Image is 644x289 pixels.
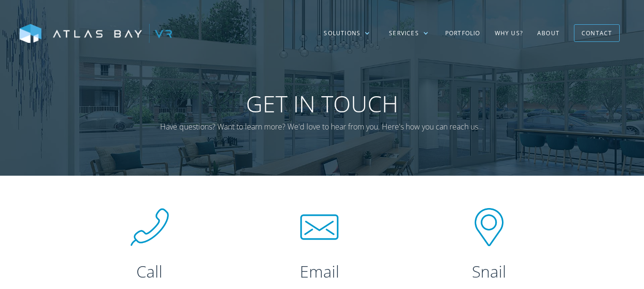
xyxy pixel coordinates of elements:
[379,20,438,47] div: Services
[314,20,379,47] div: Solutions
[389,29,419,38] div: Services
[155,120,489,134] p: Have questions? Want to learn more? We'd love to hear from you. Here's how you can reach us...
[574,24,620,42] a: Contact
[255,260,384,283] h2: Email
[582,26,612,40] div: Contact
[488,20,530,47] a: Why US?
[155,90,489,118] h1: Get In Touch
[425,260,553,283] h2: Snail
[85,260,214,283] h2: Call
[324,29,360,38] div: Solutions
[20,24,172,44] img: Atlas Bay VR Logo
[438,20,488,47] a: Portfolio
[530,20,567,47] a: About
